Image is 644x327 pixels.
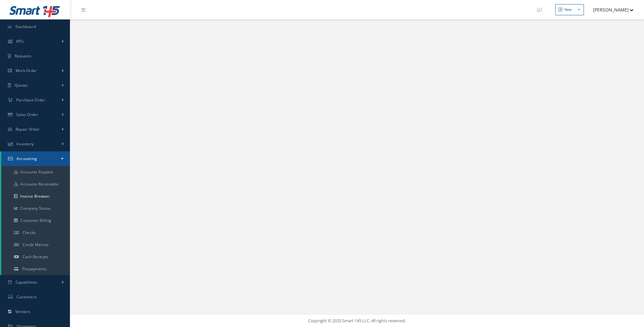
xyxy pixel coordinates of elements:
[16,68,37,73] span: Work Order
[16,97,45,103] span: Purchase Order
[16,127,40,132] span: Repair Order
[1,214,70,227] a: Customer Billing
[15,309,31,314] span: Vendors
[17,294,37,300] span: Customers
[15,53,31,59] span: Requests
[15,83,28,88] span: Quotes
[16,39,24,44] span: KPIs
[1,166,70,178] a: Accounts Payable
[1,202,70,214] a: Company Status
[16,280,38,285] span: Capabilities
[76,318,638,324] div: Copyright © 2025 Smart 145 LLC. All rights reserved.
[587,4,634,16] button: [PERSON_NAME]
[564,7,572,12] div: New
[1,151,70,166] a: Accounting
[1,239,70,251] a: Credit Memos
[555,4,584,15] button: New
[16,24,36,29] span: Dashboard
[23,254,49,259] span: Cash Receipts
[22,266,47,272] span: Prepayments
[17,141,34,147] span: Inventory
[1,251,70,263] a: Cash Receipts
[17,156,37,161] span: Accounting
[1,263,70,275] a: Prepayments
[23,242,49,247] span: Credit Memos
[1,227,70,239] a: Checks
[16,112,38,117] span: Sales Order
[1,190,70,202] a: Invoice Browser
[23,230,36,235] span: Checks
[1,178,70,190] a: Accounts Receivable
